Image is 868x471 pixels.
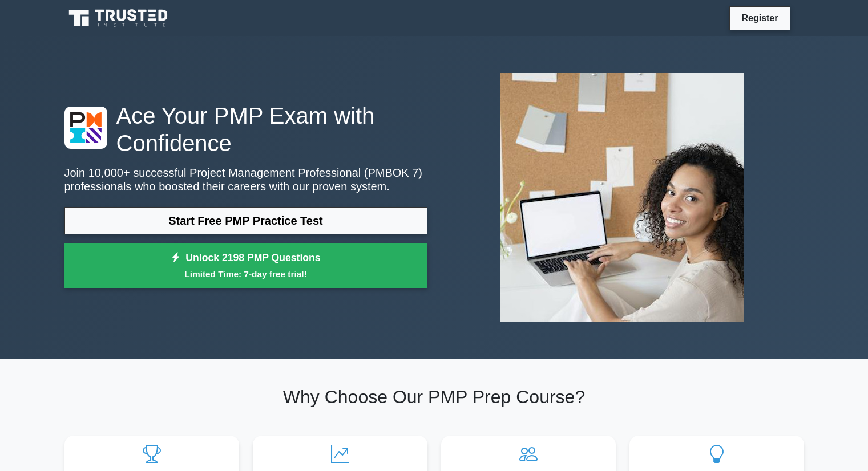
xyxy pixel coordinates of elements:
p: Join 10,000+ successful Project Management Professional (PMBOK 7) professionals who boosted their... [64,166,427,193]
h2: Why Choose Our PMP Prep Course? [64,386,804,408]
a: Register [734,11,785,25]
h1: Ace Your PMP Exam with Confidence [64,102,427,157]
a: Unlock 2198 PMP QuestionsLimited Time: 7-day free trial! [64,243,427,289]
small: Limited Time: 7-day free trial! [79,267,413,281]
a: Start Free PMP Practice Test [64,207,427,234]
